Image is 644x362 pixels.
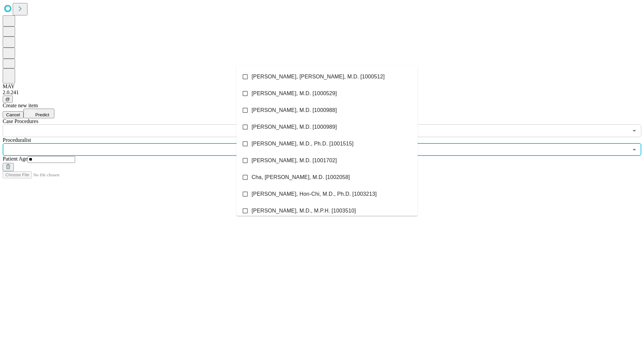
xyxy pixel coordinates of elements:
[252,157,337,165] span: [PERSON_NAME], M.D. [1001702]
[252,173,350,181] span: Cha, [PERSON_NAME], M.D. [1002058]
[252,190,377,198] span: [PERSON_NAME], Hon-Chi, M.D., Ph.D. [1003213]
[23,109,54,118] button: Predict
[3,118,38,124] span: Scheduled Procedure
[3,83,641,89] div: MAY
[35,112,49,117] span: Predict
[6,112,20,117] span: Cancel
[252,207,356,215] span: [PERSON_NAME], M.D., M.P.H. [1003510]
[252,106,337,114] span: [PERSON_NAME], M.D. [1000988]
[252,73,385,81] span: [PERSON_NAME], [PERSON_NAME], M.D. [1000512]
[5,97,10,102] span: @
[630,145,639,154] button: Close
[3,103,38,108] span: Create new item
[252,123,337,131] span: [PERSON_NAME], M.D. [1000989]
[3,137,31,143] span: Proceduralist
[3,96,13,103] button: @
[3,111,23,118] button: Cancel
[252,140,354,148] span: [PERSON_NAME], M.D., Ph.D. [1001515]
[3,89,641,96] div: 2.0.241
[252,89,337,98] span: [PERSON_NAME], M.D. [1000529]
[630,126,639,135] button: Open
[3,156,28,162] span: Patient Age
